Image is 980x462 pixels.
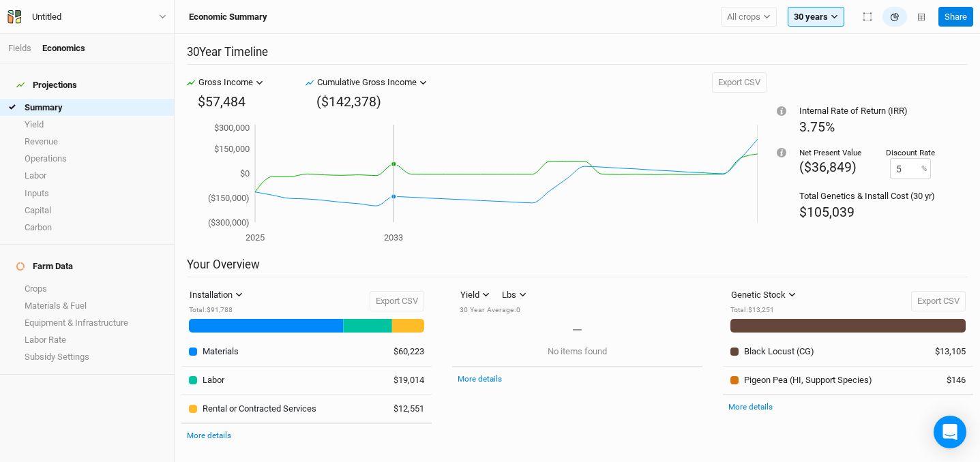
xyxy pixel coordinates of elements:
[187,431,231,440] a: More details
[727,10,760,24] span: All crops
[198,93,246,111] div: $57,484
[203,403,316,415] div: Rental or Contracted Services
[195,72,267,93] button: Gross Income
[890,158,931,179] input: 0
[203,374,224,386] div: Labor
[725,285,802,305] button: Genetic Stock
[731,288,786,302] div: Genetic Stock
[214,144,250,155] tspan: $150,000
[799,147,861,158] div: Net Present Value
[460,305,533,315] div: 30 Year Average : 0
[788,7,844,27] button: 30 years
[16,80,77,91] div: Projections
[923,366,973,395] td: $146
[187,45,968,65] h2: 30 Year Timeline
[721,7,777,27] button: All crops
[382,395,432,423] td: $12,551
[923,338,973,366] td: $13,105
[246,232,265,243] tspan: 2025
[921,164,927,174] label: %
[744,345,814,358] div: Black Locust (CG)
[203,345,239,358] div: Materials
[799,159,857,175] span: ($36,849)
[8,43,31,53] a: Fields
[370,291,424,311] button: Export CSV
[183,285,249,305] button: Installation
[496,285,533,305] button: Lbs
[454,285,496,305] button: Yield
[460,288,479,302] div: Yield
[314,72,430,93] button: Cumulative Gross Income
[317,76,417,89] div: Cumulative Gross Income
[799,190,935,202] div: Total Genetics & Install Cost (30 yr)
[938,7,973,27] button: Share
[382,338,432,366] td: $60,223
[799,204,855,220] span: $105,039
[16,261,73,272] div: Farm Data
[316,93,381,111] div: ($142,378)
[189,12,267,22] h3: Economic Summary
[240,168,250,179] tspan: $0
[799,105,935,117] div: Internal Rate of Return (IRR)
[775,105,788,117] div: Tooltip anchor
[208,217,250,228] tspan: ($300,000)
[712,72,767,93] button: Export CSV
[198,76,253,89] div: Gross Income
[775,147,788,159] div: Tooltip anchor
[452,338,702,366] td: No items found
[42,42,85,55] div: Economics
[384,232,403,243] tspan: 2033
[208,193,250,203] tspan: ($150,000)
[7,10,167,25] button: Untitled
[190,288,233,302] div: Installation
[32,10,61,24] div: Untitled
[730,305,802,315] div: Total : $13,251
[911,291,966,311] button: Export CSV
[799,119,835,135] span: 3.75%
[189,305,249,315] div: Total : $91,788
[744,374,872,386] div: Pigeon Pea (HI, Support Species)
[886,147,935,158] div: Discount Rate
[502,288,516,302] div: Lbs
[571,320,583,340] span: –
[934,416,966,448] div: Open Intercom Messenger
[214,123,250,133] tspan: $300,000
[728,402,773,412] a: More details
[382,366,432,395] td: $19,014
[187,258,968,277] h2: Your Overview
[458,374,502,384] a: More details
